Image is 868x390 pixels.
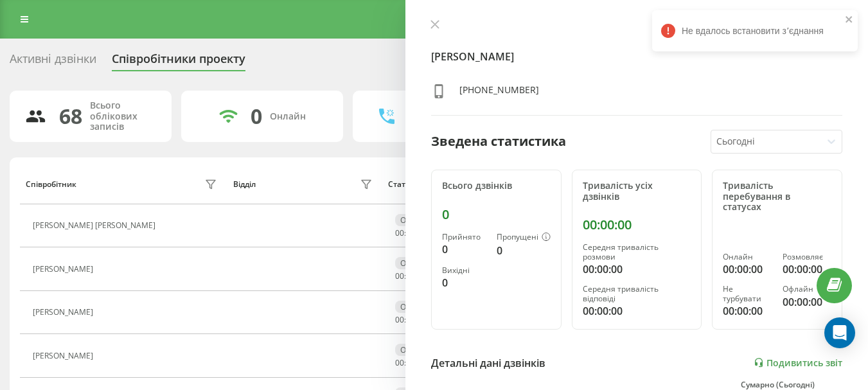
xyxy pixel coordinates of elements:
font: Офлайн [400,258,431,269]
font: Онлайн [723,251,753,262]
font: Детальні дані дзвінків [431,356,545,370]
font: Подивитись звіт [766,357,842,369]
font: Активні дзвінки [10,51,96,66]
font: 0 [442,206,449,223]
font: 00:00:00 [583,304,623,318]
font: 00:00:01 [395,270,426,281]
font: Офлайн [400,344,431,355]
font: Тривалість усіх дзвінків [583,179,653,202]
font: [PHONE_NUMBER] [459,84,539,96]
font: 00:00:01 [395,357,426,368]
font: Розмовляє [783,251,823,262]
font: Офлайн [400,215,431,226]
font: [PERSON_NAME] [PERSON_NAME] [33,220,155,231]
font: 00:00:01 [395,314,426,325]
font: Тривалість перебування в статусах [723,179,790,213]
font: Не турбувати [723,283,761,303]
a: Подивитись звіт [754,357,842,368]
font: Всього облікових записів [90,99,137,133]
font: Співробітник [26,179,76,190]
font: 00:00:00 [583,262,623,276]
font: Співробітники проекту [112,51,245,66]
font: 0 [442,242,448,256]
font: 00:00:00 [723,262,763,276]
font: 00:00:01 [395,227,426,238]
font: 0 [251,102,262,130]
font: Зведена статистика [431,132,566,150]
font: Офлайн [783,283,813,294]
font: 00:00:00 [583,216,632,233]
font: Середня тривалість розмови [583,242,659,261]
font: Всього дзвінків [442,179,512,191]
font: Сумарно (Сьогодні) [741,379,815,390]
font: [PERSON_NAME] [431,49,514,64]
font: 0 [497,244,502,258]
button: close [845,14,854,26]
font: Офлайн [400,301,431,312]
font: [PERSON_NAME] [33,263,93,274]
font: 68 [59,102,82,130]
font: Пропущені [497,231,538,242]
font: Відділ [233,179,256,190]
font: 00:00:00 [723,304,763,318]
div: Відкрити Intercom Messenger [824,317,855,348]
font: Онлайн [270,110,306,122]
font: Прийнято [442,231,481,242]
font: 00:00:00 [783,262,822,276]
font: 0 [442,276,448,290]
font: 00:00:00 [783,295,822,309]
font: [PERSON_NAME] [33,306,93,317]
font: Вихідні [442,265,470,276]
div: Не вдалось встановити зʼєднання [652,10,858,51]
font: Статус [388,179,413,190]
font: Середня тривалість відповіді [583,283,659,303]
font: [PERSON_NAME] [33,350,93,361]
